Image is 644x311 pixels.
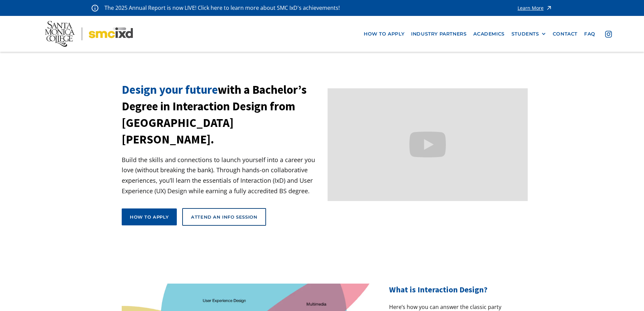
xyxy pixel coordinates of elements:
a: industry partners [408,28,470,40]
a: faq [581,28,599,40]
a: Attend an Info Session [182,208,266,226]
img: icon - information - alert [92,4,98,12]
a: Academics [470,28,508,40]
a: contact [549,28,581,40]
img: Santa Monica College - SMC IxD logo [45,21,133,47]
a: How to apply [122,208,177,225]
iframe: Design your future with a Bachelor's Degree in Interaction Design from Santa Monica College [328,88,528,201]
p: The 2025 Annual Report is now LIVE! Click here to learn more about SMC IxD's achievements! [104,3,340,13]
img: icon - arrow - alert [546,3,552,13]
h2: What is Interaction Design? [389,284,522,296]
a: Learn More [518,3,552,13]
div: STUDENTS [511,31,539,37]
span: Design your future [122,82,218,97]
a: how to apply [360,28,408,40]
h1: with a Bachelor’s Degree in Interaction Design from [GEOGRAPHIC_DATA][PERSON_NAME]. [122,82,322,148]
div: How to apply [130,214,169,220]
div: Learn More [518,6,544,10]
div: STUDENTS [511,31,546,37]
div: Attend an Info Session [191,214,257,220]
img: icon - instagram [605,31,612,38]
p: Build the skills and connections to launch yourself into a career you love (without breaking the ... [122,155,322,196]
